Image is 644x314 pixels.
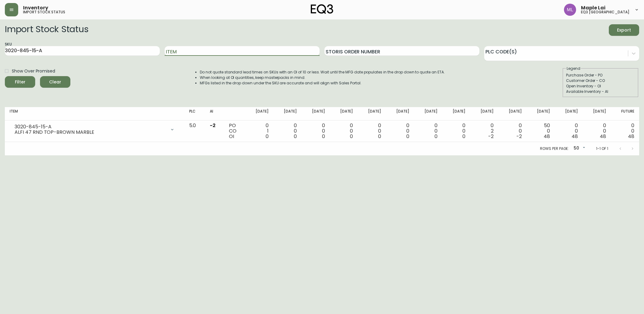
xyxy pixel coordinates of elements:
[475,123,494,139] div: 0 2
[540,146,569,151] p: Rows per page:
[560,123,578,139] div: 0 0
[566,83,635,89] div: Open Inventory - OI
[229,133,234,140] span: OI
[266,133,269,140] span: 0
[15,130,166,135] div: ALFI 47 RND TOP-BROWN MARBLE
[583,107,611,120] th: [DATE]
[564,4,576,16] img: 61e28cffcf8cc9f4e300d877dd684943
[250,123,269,139] div: 0 1
[566,89,635,94] div: Available Inventory - AI
[503,123,522,139] div: 0 0
[566,78,635,83] div: Customer Order - CO
[363,123,381,139] div: 0 0
[434,133,438,140] span: 0
[406,133,409,140] span: 0
[205,107,224,120] th: AI
[5,107,184,120] th: Item
[5,76,35,88] button: Filter
[10,123,179,136] div: 3020-845-15-AALFI 47 RND TOP-BROWN MARBLE
[581,5,605,10] span: Maple Lai
[200,69,445,75] li: Do not quote standard lead times on SKUs with an OI of 10 or less. Wait until the MFG date popula...
[442,107,471,120] th: [DATE]
[15,78,25,86] div: Filter
[330,107,358,120] th: [DATE]
[23,10,65,14] h5: import stock status
[311,4,333,14] img: logo
[609,24,639,36] button: Export
[12,68,55,74] span: Show Over Promised
[200,80,445,86] li: MFGs listed in the drop down under the SKU are accurate and will align with Sales Portal.
[5,24,88,36] h2: Import Stock Status
[15,124,166,130] div: 3020-845-15-A
[391,123,409,139] div: 0 0
[516,133,522,140] span: -2
[210,122,216,129] span: -2
[322,133,325,140] span: 0
[600,133,606,140] span: 48
[462,133,465,140] span: 0
[307,123,325,139] div: 0 0
[532,123,550,139] div: 50 0
[386,107,414,120] th: [DATE]
[555,107,583,120] th: [DATE]
[278,123,297,139] div: 0 0
[616,123,634,139] div: 0 0
[470,107,498,120] th: [DATE]
[588,123,606,139] div: 0 0
[611,107,639,120] th: Future
[40,76,70,88] button: Clear
[378,133,381,140] span: 0
[23,5,48,10] span: Inventory
[571,143,586,154] div: 50
[572,133,578,140] span: 48
[596,146,608,151] p: 1-1 of 1
[245,107,273,120] th: [DATE]
[273,107,302,120] th: [DATE]
[614,26,634,34] span: Export
[184,107,205,120] th: PLC
[628,133,634,140] span: 48
[229,123,241,139] div: PO CO
[544,133,550,140] span: 48
[335,123,353,139] div: 0 0
[488,133,494,140] span: -2
[419,123,438,139] div: 0 0
[358,107,386,120] th: [DATE]
[350,133,353,140] span: 0
[294,133,297,140] span: 0
[566,66,581,71] legend: Legend
[527,107,555,120] th: [DATE]
[566,73,635,78] div: Purchase Order - PO
[302,107,330,120] th: [DATE]
[498,107,527,120] th: [DATE]
[447,123,466,139] div: 0 0
[581,10,629,14] h5: eq3 [GEOGRAPHIC_DATA]
[200,75,445,80] li: When looking at OI quantities, keep masterpacks in mind.
[184,120,205,142] td: 5.0
[45,78,65,86] span: Clear
[414,107,442,120] th: [DATE]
